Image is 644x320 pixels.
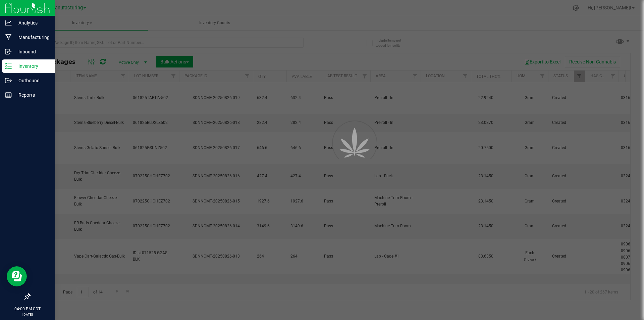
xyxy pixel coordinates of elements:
p: Inbound [12,48,52,56]
p: Inventory [12,62,52,70]
inline-svg: Analytics [5,19,12,26]
p: Analytics [12,19,52,27]
p: [DATE] [3,312,52,317]
p: 04:00 PM CDT [3,306,52,312]
p: Outbound [12,77,52,85]
p: Reports [12,91,52,99]
inline-svg: Inbound [5,48,12,55]
inline-svg: Outbound [5,77,12,84]
inline-svg: Inventory [5,63,12,70]
p: Manufacturing [12,33,52,41]
inline-svg: Manufacturing [5,34,12,41]
iframe: Resource center [7,266,27,286]
inline-svg: Reports [5,92,12,98]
